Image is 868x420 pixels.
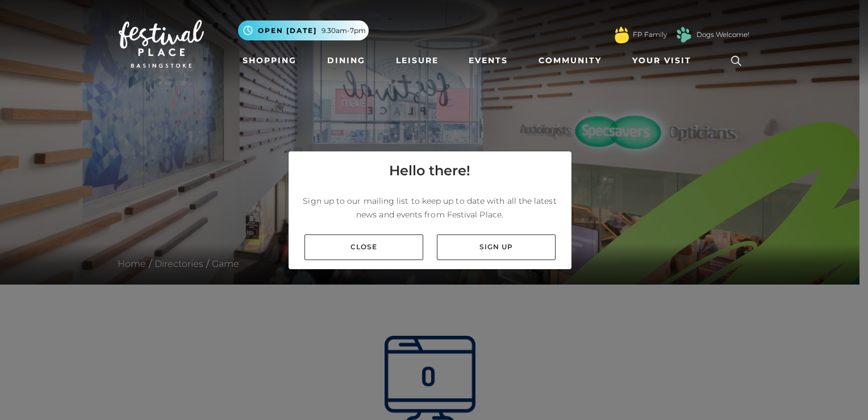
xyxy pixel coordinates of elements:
[696,30,749,40] a: Dogs Welcome!
[389,160,470,181] h4: Hello there!
[628,50,702,71] a: Your Visit
[298,194,562,221] p: Sign up to our mailing list to keep up to date with all the latest news and events from Festival ...
[258,26,317,36] span: Open [DATE]
[464,50,512,71] a: Events
[304,234,423,260] a: Close
[238,20,369,40] button: Open [DATE] 9.30am-7pm
[632,55,691,67] span: Your Visit
[534,50,606,71] a: Community
[633,30,667,40] a: FP Family
[391,50,443,71] a: Leisure
[238,50,301,71] a: Shopping
[119,20,204,68] img: Festival Place Logo
[437,234,556,260] a: Sign up
[322,26,366,36] span: 9.30am-7pm
[323,50,370,71] a: Dining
